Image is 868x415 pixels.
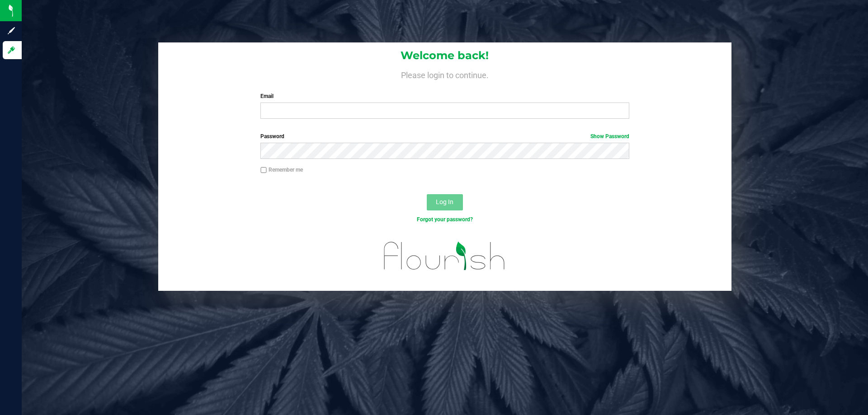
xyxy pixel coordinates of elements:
[7,46,16,55] inline-svg: Log in
[260,133,284,140] span: Password
[7,26,16,35] inline-svg: Sign up
[260,92,629,100] label: Email
[427,194,463,210] button: Log In
[158,50,731,61] h1: Welcome back!
[590,133,629,140] a: Show Password
[436,198,453,205] span: Log In
[373,233,516,279] img: flourish_logo.svg
[158,69,731,79] h4: Please login to continue.
[260,167,267,173] input: Remember me
[417,216,473,223] a: Forgot your password?
[260,166,303,174] label: Remember me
